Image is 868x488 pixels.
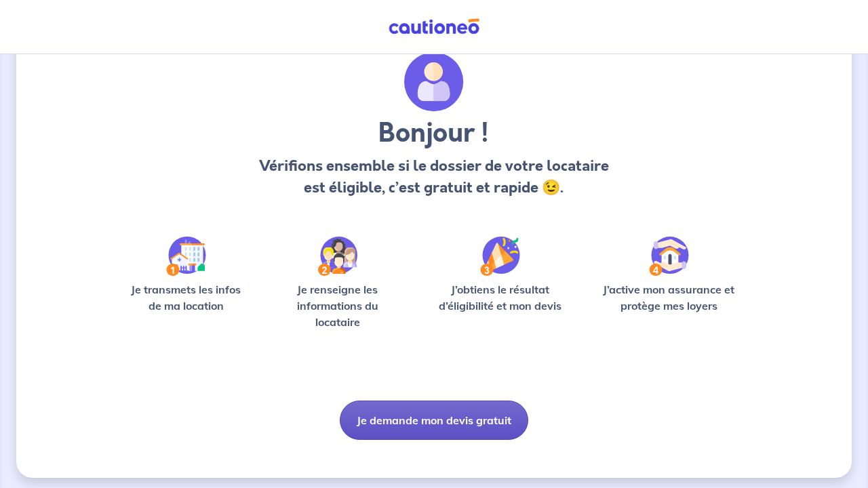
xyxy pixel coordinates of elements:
img: /static/90a569abe86eec82015bcaae536bd8e6/Step-1.svg [166,237,206,276]
img: /static/c0a346edaed446bb123850d2d04ad552/Step-2.svg [318,237,357,276]
p: J’obtiens le résultat d’éligibilité et mon devis [428,281,572,314]
h3: Bonjour ! [255,117,612,150]
img: /static/bfff1cf634d835d9112899e6a3df1a5d/Step-4.svg [649,237,689,276]
p: Vérifions ensemble si le dossier de votre locataire est éligible, c’est gratuit et rapide 😉. [255,155,612,199]
p: Je renseigne les informations du locataire [269,281,406,330]
button: Je demande mon devis gratuit [340,401,528,440]
img: Cautioneo [383,18,485,35]
img: /static/f3e743aab9439237c3e2196e4328bba9/Step-3.svg [480,237,520,276]
p: Je transmets les infos de ma location [125,281,247,314]
p: J’active mon assurance et protège mes loyers [594,281,743,314]
img: archivate [404,52,464,112]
